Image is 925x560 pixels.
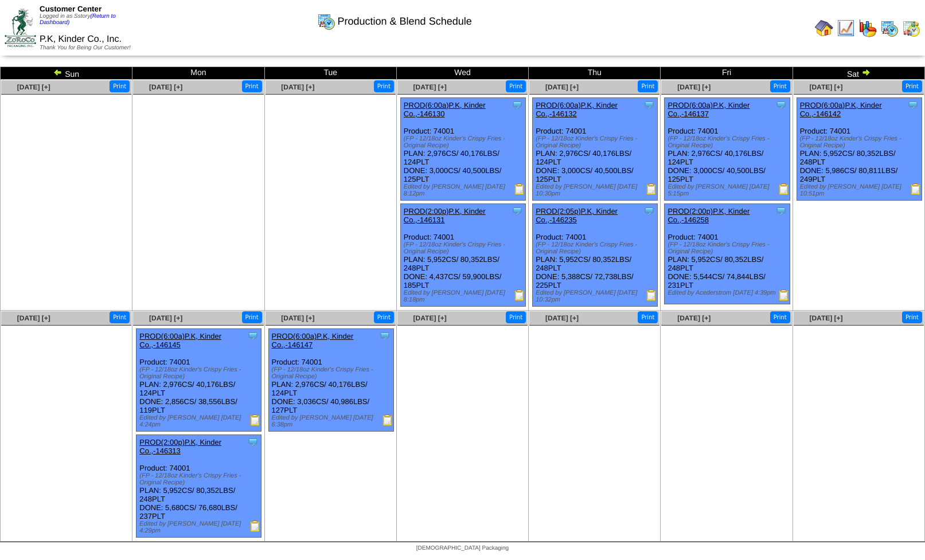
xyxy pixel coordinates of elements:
button: Print [770,311,790,323]
span: [DEMOGRAPHIC_DATA] Packaging [416,545,509,551]
div: Product: 74001 PLAN: 5,952CS / 80,352LBS / 248PLT DONE: 5,986CS / 80,811LBS / 249PLT [797,98,922,201]
div: Edited by [PERSON_NAME] [DATE] 10:30pm [536,183,657,197]
a: [DATE] [+] [149,314,182,322]
img: ZoRoCo_Logo(Green%26Foil)%20jpg.webp [5,9,36,47]
div: Edited by [PERSON_NAME] [DATE] 10:51pm [800,183,922,197]
div: Edited by [PERSON_NAME] [DATE] 10:32pm [536,289,657,303]
a: [DATE] [+] [809,83,842,91]
div: Product: 74001 PLAN: 2,976CS / 40,176LBS / 124PLT DONE: 3,000CS / 40,500LBS / 125PLT [533,98,658,201]
a: [DATE] [+] [809,314,842,322]
button: Print [902,80,922,92]
img: Production Report [514,183,525,195]
img: arrowleft.gif [53,68,63,77]
a: (Return to Dashboard) [40,13,116,26]
a: PROD(6:00a)P.K, Kinder Co.,-146145 [139,332,221,349]
img: Production Report [778,289,790,301]
td: Sat [793,67,924,80]
div: (FP - 12/18oz Kinder's Crispy Fries - Original Recipe) [668,241,789,255]
span: Customer Center [40,5,102,13]
td: Fri [661,67,793,80]
button: Print [110,80,130,92]
img: Production Report [910,183,922,195]
a: [DATE] [+] [17,83,50,91]
img: Production Report [382,414,393,426]
img: Tooltip [512,205,523,217]
div: (FP - 12/18oz Kinder's Crispy Fries - Original Recipe) [139,366,261,380]
td: Thu [529,67,661,80]
a: PROD(2:05p)P.K, Kinder Co.,-146235 [536,207,618,224]
button: Print [242,311,262,323]
a: [DATE] [+] [545,314,579,322]
img: line_graph.gif [837,19,855,37]
div: Edited by Acederstrom [DATE] 4:39pm [668,289,789,296]
img: Production Report [646,289,657,301]
div: (FP - 12/18oz Kinder's Crispy Fries - Original Recipe) [536,241,657,255]
span: [DATE] [+] [17,314,50,322]
div: Product: 74001 PLAN: 2,976CS / 40,176LBS / 124PLT DONE: 3,000CS / 40,500LBS / 125PLT [665,98,790,201]
span: [DATE] [+] [281,314,314,322]
div: (FP - 12/18oz Kinder's Crispy Fries - Original Recipe) [404,241,525,255]
img: Production Report [646,183,657,195]
div: Product: 74001 PLAN: 5,952CS / 80,352LBS / 248PLT DONE: 4,437CS / 59,900LBS / 185PLT [400,204,525,307]
img: Tooltip [512,99,523,111]
a: PROD(6:00a)P.K, Kinder Co.,-146147 [272,332,354,349]
span: Thank You for Being Our Customer! [40,45,131,51]
button: Print [506,80,526,92]
a: PROD(6:00a)P.K, Kinder Co.,-146132 [536,101,618,118]
img: Tooltip [247,330,259,342]
td: Sun [1,67,132,80]
img: graph.gif [858,19,877,37]
img: calendarprod.gif [880,19,899,37]
img: Tooltip [775,99,787,111]
td: Mon [132,67,264,80]
img: home.gif [815,19,833,37]
button: Print [770,80,790,92]
td: Tue [264,67,396,80]
a: [DATE] [+] [281,83,314,91]
button: Print [242,80,262,92]
div: (FP - 12/18oz Kinder's Crispy Fries - Original Recipe) [272,366,393,380]
a: [DATE] [+] [413,83,447,91]
span: [DATE] [+] [677,314,711,322]
div: Product: 74001 PLAN: 2,976CS / 40,176LBS / 124PLT DONE: 3,036CS / 40,986LBS / 127PLT [268,329,393,432]
td: Wed [396,67,528,80]
div: Edited by [PERSON_NAME] [DATE] 8:12pm [404,183,525,197]
a: [DATE] [+] [149,83,182,91]
a: PROD(6:00a)P.K, Kinder Co.,-146137 [668,101,750,118]
img: Production Report [249,520,261,532]
span: Logged in as Sstory [40,13,116,26]
img: Tooltip [643,99,655,111]
div: Product: 74001 PLAN: 5,952CS / 80,352LBS / 248PLT DONE: 5,544CS / 74,844LBS / 231PLT [665,204,790,304]
div: Product: 74001 PLAN: 2,976CS / 40,176LBS / 124PLT DONE: 2,856CS / 38,556LBS / 119PLT [136,329,262,432]
div: Edited by [PERSON_NAME] [DATE] 8:18pm [404,289,525,303]
img: Production Report [514,289,525,301]
button: Print [902,311,922,323]
span: P.K, Kinder Co., Inc. [40,34,122,44]
a: PROD(2:00p)P.K, Kinder Co.,-146313 [139,438,221,455]
button: Print [506,311,526,323]
span: [DATE] [+] [677,83,711,91]
a: [DATE] [+] [545,83,579,91]
button: Print [638,80,658,92]
img: Production Report [778,183,790,195]
div: Edited by [PERSON_NAME] [DATE] 5:15pm [668,183,789,197]
div: (FP - 12/18oz Kinder's Crispy Fries - Original Recipe) [139,472,261,486]
div: Edited by [PERSON_NAME] [DATE] 6:38pm [272,414,393,428]
img: Production Report [249,414,261,426]
img: Tooltip [775,205,787,217]
div: (FP - 12/18oz Kinder's Crispy Fries - Original Recipe) [404,135,525,149]
a: PROD(2:00p)P.K, Kinder Co.,-146131 [404,207,486,224]
img: arrowright.gif [861,68,871,77]
div: Product: 74001 PLAN: 5,952CS / 80,352LBS / 248PLT DONE: 5,680CS / 76,680LBS / 237PLT [136,435,262,538]
a: [DATE] [+] [413,314,447,322]
img: calendarprod.gif [317,12,335,30]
